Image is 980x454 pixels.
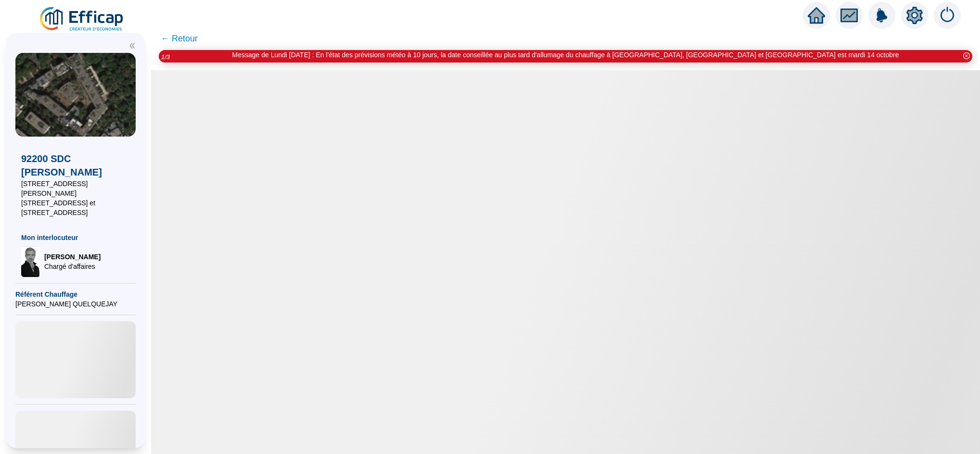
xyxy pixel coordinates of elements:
span: double-left [129,42,136,49]
img: Chargé d'affaires [21,246,40,277]
span: Chargé d'affaires [44,262,101,271]
span: ← Retour [161,32,198,45]
div: Message de Lundi [DATE] : En l'état des prévisions météo à 10 jours, la date conseillée au plus t... [232,50,899,60]
span: home [808,7,825,24]
span: 92200 SDC [PERSON_NAME] [21,152,130,179]
span: [STREET_ADDRESS][PERSON_NAME] [21,179,130,198]
i: 1 / 3 [161,53,170,61]
span: close-circle [963,52,970,59]
span: [PERSON_NAME] [44,252,101,262]
span: [PERSON_NAME] QUELQUEJAY [15,299,136,309]
img: efficap energie logo [38,6,126,33]
span: setting [906,7,923,24]
span: Référent Chauffage [15,290,136,299]
img: alerts [934,2,961,29]
span: Mon interlocuteur [21,233,130,242]
span: fund [840,7,858,24]
span: [STREET_ADDRESS] et [STREET_ADDRESS] [21,198,130,217]
img: alerts [868,2,895,29]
